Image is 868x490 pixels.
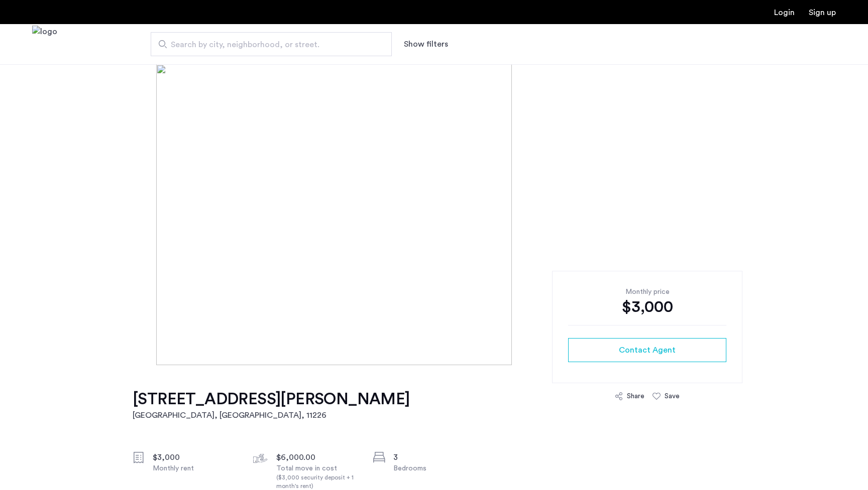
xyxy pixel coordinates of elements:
button: button [568,338,726,362]
img: [object%20Object] [156,64,712,365]
a: Registration [809,9,836,17]
div: $3,000 [153,451,237,463]
a: [STREET_ADDRESS][PERSON_NAME][GEOGRAPHIC_DATA], [GEOGRAPHIC_DATA], 11226 [133,389,410,421]
button: Show or hide filters [404,38,448,50]
h2: [GEOGRAPHIC_DATA], [GEOGRAPHIC_DATA] , 11226 [133,409,410,421]
div: Share [627,391,644,401]
div: $3,000 [568,297,726,317]
input: Apartment Search [151,32,392,56]
span: Contact Agent [619,344,676,356]
h1: [STREET_ADDRESS][PERSON_NAME] [133,389,410,409]
a: Login [774,9,795,17]
div: Monthly price [568,287,726,297]
div: $6,000.00 [276,451,361,463]
div: 3 [393,451,478,463]
div: Bedrooms [393,463,478,473]
div: Monthly rent [153,463,237,473]
img: logo [32,26,57,63]
a: Cazamio Logo [32,26,57,63]
div: Save [665,391,680,401]
span: Search by city, neighborhood, or street. [171,39,364,51]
